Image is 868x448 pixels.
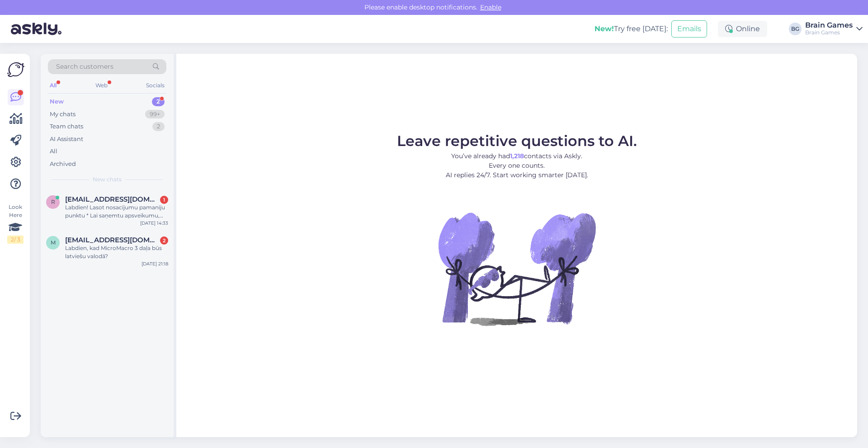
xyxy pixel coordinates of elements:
[51,198,55,205] span: r
[145,110,165,119] div: 99+
[94,80,109,91] div: Web
[7,236,24,244] div: 2 / 3
[56,62,113,71] span: Search customers
[50,160,76,169] div: Archived
[140,220,168,226] div: [DATE] 14:33
[152,97,165,106] div: 2
[65,203,168,220] div: Labdien! Lasot nosacījumu pamanīju punktu * Lai saņemtu apsveikumu, tev ir jāpiekrīt jaunumu saņe...
[152,122,165,131] div: 2
[805,29,853,36] div: Brain Games
[594,24,668,34] div: Try free [DATE]:
[93,175,122,184] span: New chats
[7,203,24,244] div: Look Here
[718,21,767,37] div: Online
[142,260,168,267] div: [DATE] 21:18
[50,135,83,144] div: AI Assistant
[510,152,524,160] b: 1,218
[594,24,614,33] b: New!
[51,239,56,246] span: m
[397,151,637,180] p: You’ve already had contacts via Askly. Every one counts. AI replies 24/7. Start working smarter [...
[160,236,168,245] div: 2
[7,61,24,78] img: Askly Logo
[50,97,64,106] div: New
[65,236,159,244] span: maija.bosha@gmail.com
[65,195,159,203] span: rolandskivi@gmail.com
[50,110,75,119] div: My chats
[48,80,58,91] div: All
[160,196,168,204] div: 1
[50,122,83,131] div: Team chats
[65,244,168,260] div: Labdien, kad MicroMacro 3 daļa būs latviešu valodā?
[397,132,637,150] span: Leave repetitive questions to AI.
[805,22,853,29] div: Brain Games
[805,22,863,36] a: Brain GamesBrain Games
[50,147,57,156] div: All
[435,187,598,350] img: No Chat active
[477,3,504,11] span: Enable
[671,20,707,38] button: Emails
[789,23,802,35] div: BG
[144,80,166,91] div: Socials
